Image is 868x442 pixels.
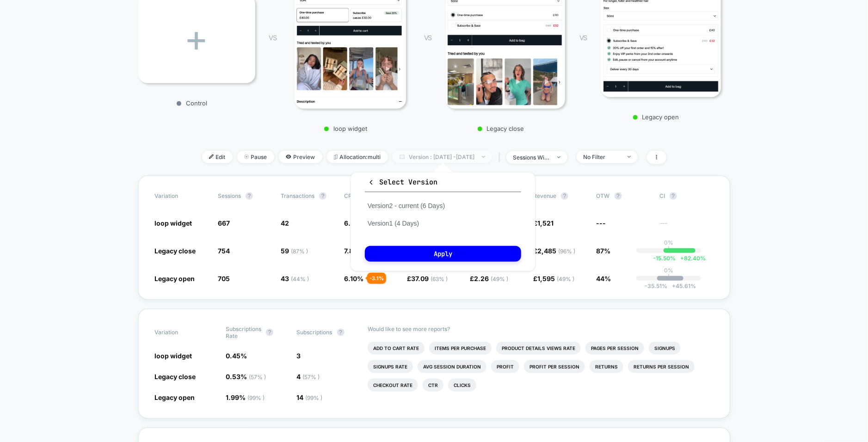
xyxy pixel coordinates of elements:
span: CI [659,192,710,200]
span: | [497,151,506,164]
p: Legacy open [596,113,716,121]
span: Subscriptions [297,329,332,336]
span: Subscriptions Rate [226,325,261,339]
span: 45.61 % [667,282,696,289]
li: Returns [590,360,623,373]
span: --- [597,219,606,227]
span: 14 [297,393,323,401]
span: ( 63 % ) [431,276,448,282]
div: sessions with impression [513,154,550,161]
span: 754 [218,247,230,255]
span: 1.99 % [226,393,265,401]
img: calendar [400,154,405,159]
img: end [482,156,485,158]
span: Legacy close [155,373,196,381]
li: Add To Cart Rate [368,342,425,355]
span: Variation [155,192,206,200]
span: ( 49 % ) [491,276,509,282]
span: loop widget [155,219,192,227]
span: 59 [281,247,308,255]
span: Pause [237,151,274,163]
span: 44% [597,275,611,282]
span: 1,521 [537,219,554,227]
button: Version1 (4 Days) [365,219,422,227]
span: OTW [597,192,647,200]
span: 667 [218,219,230,227]
span: Allocation: multi [327,151,388,163]
button: ? [319,192,326,200]
button: ? [337,329,345,336]
span: --- [659,221,713,227]
button: ? [246,192,253,200]
span: 87% [597,247,611,255]
span: £ [470,275,509,282]
li: Profit Per Session [524,360,585,373]
span: Revenue [533,192,556,199]
span: ( 57 % ) [249,374,266,381]
img: end [557,156,560,158]
span: + [681,255,684,262]
span: 42 [281,219,289,227]
span: ( 99 % ) [247,394,265,401]
button: ? [670,192,677,200]
span: Edit [202,151,233,163]
p: | [668,274,670,281]
button: Select Version [365,177,521,192]
span: 43 [281,275,309,282]
span: ( 87 % ) [291,248,308,255]
span: £ [533,275,574,282]
span: 82.40 % [676,255,706,262]
li: Clicks [448,379,476,392]
span: Legacy close [155,247,196,255]
li: Signups [649,342,681,355]
button: ? [561,192,568,200]
button: Version2 - current (6 Days) [365,202,448,210]
span: Legacy open [155,275,195,282]
span: -35.51 % [645,282,667,289]
span: 6.10 % [344,275,363,282]
span: 37.09 [411,275,448,282]
span: £ [533,247,575,255]
img: end [628,156,631,158]
span: Legacy open [155,393,195,401]
span: 0.45 % [226,352,247,360]
span: ( 99 % ) [306,394,323,401]
img: edit [209,154,214,159]
span: 0.53 % [226,373,266,381]
span: Transactions [281,192,314,199]
span: + [672,282,676,289]
span: VS [579,34,587,42]
li: Returns Per Session [628,360,695,373]
li: Items Per Purchase [429,342,492,355]
p: loop widget [286,125,406,132]
span: ( 57 % ) [303,374,320,381]
li: Pages Per Session [585,342,644,355]
span: 2,485 [537,247,575,255]
p: 0% [664,239,673,246]
span: 705 [218,275,230,282]
img: rebalance [334,154,338,160]
button: Apply [365,246,521,262]
p: Control [134,99,251,107]
span: 3 [297,352,301,360]
span: ( 44 % ) [291,276,309,282]
p: | [668,246,670,253]
p: Legacy close [441,125,561,132]
span: £ [407,275,448,282]
li: Ctr [423,379,443,392]
span: VS [269,34,277,42]
li: Checkout Rate [368,379,418,392]
img: end [244,154,249,159]
span: 4 [297,373,320,381]
span: loop widget [155,352,192,360]
button: ? [266,329,273,336]
li: Product Details Views Rate [496,342,581,355]
button: ? [615,192,622,200]
span: VS [424,34,431,42]
p: Would like to see more reports? [368,325,714,332]
span: Version : [DATE] - [DATE] [393,151,492,163]
span: Sessions [218,192,241,199]
span: -15.50 % [653,255,676,262]
span: ( 49 % ) [557,276,574,282]
span: 1,595 [537,275,574,282]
